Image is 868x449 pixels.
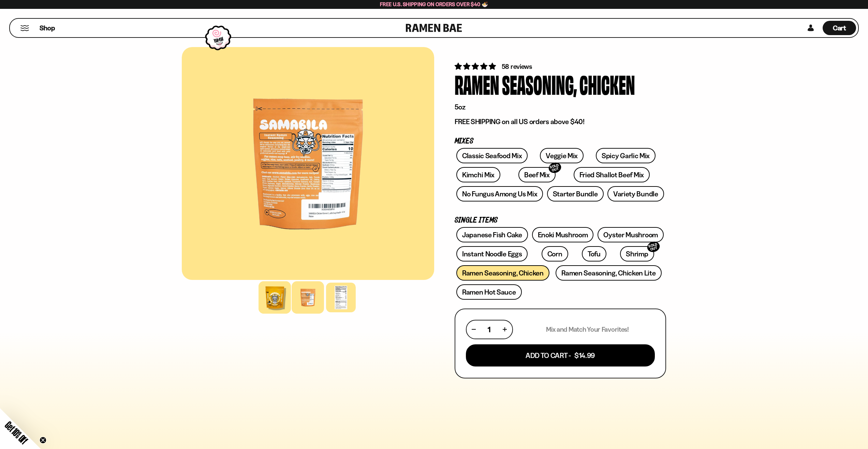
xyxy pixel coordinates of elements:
a: ShrimpSOLD OUT [620,246,654,261]
a: Tofu [582,246,606,261]
p: Mix and Match Your Favorites! [546,325,629,334]
a: Spicy Garlic Mix [596,148,656,163]
div: SOLD OUT [646,240,661,254]
a: Japanese Fish Cake [456,227,528,242]
a: Cart [823,19,856,37]
a: No Fungus Among Us Mix [456,186,543,201]
a: Corn [542,246,568,261]
a: Veggie Mix [540,148,584,163]
a: Shop [40,21,55,35]
span: 4.83 stars [455,62,497,71]
a: Oyster Mushroom [598,227,664,242]
span: Cart [833,24,846,32]
a: Enoki Mushroom [532,227,594,242]
span: Get 10% Off [3,419,30,446]
a: Fried Shallot Beef Mix [574,167,650,182]
div: Ramen [455,71,499,97]
a: Ramen Seasoning, Chicken Lite [556,265,661,281]
button: Add To Cart - $14.99 [466,344,655,366]
a: Instant Noodle Eggs [456,246,528,261]
a: Beef MixSOLD OUT [518,167,556,182]
button: Mobile Menu Trigger [20,25,29,31]
p: Mixes [455,138,666,145]
span: 58 reviews [502,62,532,71]
a: Variety Bundle [607,186,664,201]
a: Kimchi Mix [456,167,500,182]
div: Chicken [579,71,635,97]
p: Single Items [455,217,666,224]
p: FREE SHIPPING on all US orders above $40! [455,117,666,126]
a: Ramen Hot Sauce [456,284,522,300]
span: Free U.S. Shipping on Orders over $40 🍜 [380,1,488,8]
button: Close teaser [40,437,46,444]
div: SOLD OUT [547,161,562,175]
p: 5oz [455,103,666,111]
span: Shop [40,24,55,33]
div: Seasoning, [502,71,577,97]
a: Starter Bundle [547,186,604,201]
a: Classic Seafood Mix [456,148,528,163]
span: 1 [488,325,490,334]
